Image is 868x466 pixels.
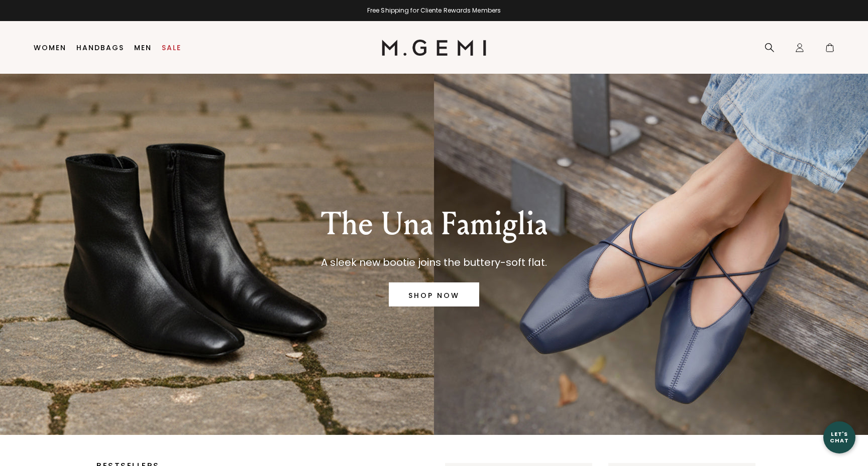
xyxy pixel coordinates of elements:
a: Sale [162,44,181,52]
a: Men [134,44,152,52]
a: Handbags [76,44,124,52]
p: A sleek new bootie joins the buttery-soft flat. [321,254,548,270]
p: The Una Famiglia [321,206,548,242]
img: M.Gemi [382,40,487,56]
a: Women [34,44,66,52]
a: SHOP NOW [389,282,479,306]
div: Let's Chat [823,431,855,443]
